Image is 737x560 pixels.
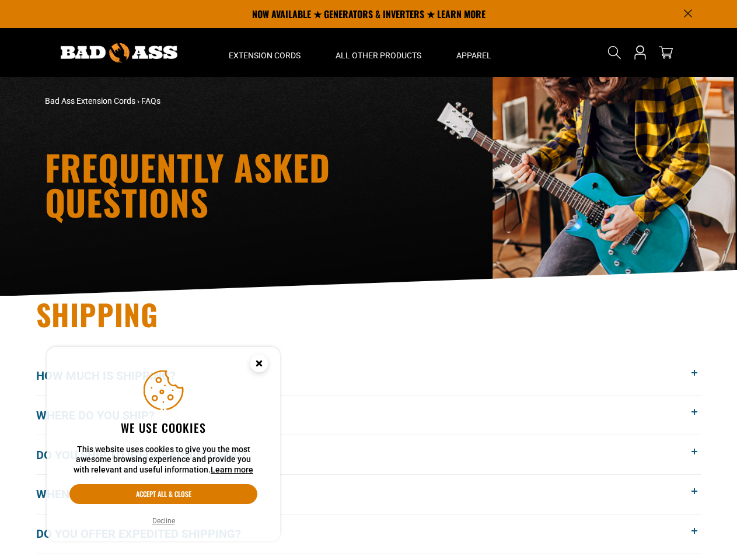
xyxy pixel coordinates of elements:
summary: Extension Cords [211,28,318,77]
h2: We use cookies [69,420,257,435]
span: FAQs [141,96,160,106]
span: Where do you ship? [36,407,172,424]
summary: All Other Products [318,28,439,77]
span: Extension Cords [229,50,301,61]
span: Shipping [36,292,159,335]
p: This website uses cookies to give you the most awesome browsing experience and provide you with r... [69,444,257,475]
a: Learn more [211,465,253,474]
button: How much is shipping? [36,356,701,395]
summary: Search [605,43,624,62]
aside: Cookie Consent [47,347,280,542]
span: All Other Products [336,50,421,61]
button: Decline [149,515,179,527]
button: Do you offer expedited shipping? [36,514,701,554]
button: Do you ship to [GEOGRAPHIC_DATA]? [36,435,701,474]
span: Do you ship to [GEOGRAPHIC_DATA]? [36,446,264,464]
button: When will my order get here? [36,475,701,514]
span: Apparel [456,50,491,61]
span: When will my order get here? [36,485,239,503]
span: How much is shipping? [36,367,193,384]
span: Do you offer expedited shipping? [36,525,259,542]
h1: Frequently Asked Questions [45,149,471,219]
span: › [137,96,139,106]
a: Bad Ass Extension Cords [45,96,135,106]
summary: Apparel [439,28,509,77]
button: Where do you ship? [36,395,701,435]
nav: breadcrumbs [45,95,471,107]
img: Bad Ass Extension Cords [61,43,177,62]
button: Accept all & close [69,484,257,504]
